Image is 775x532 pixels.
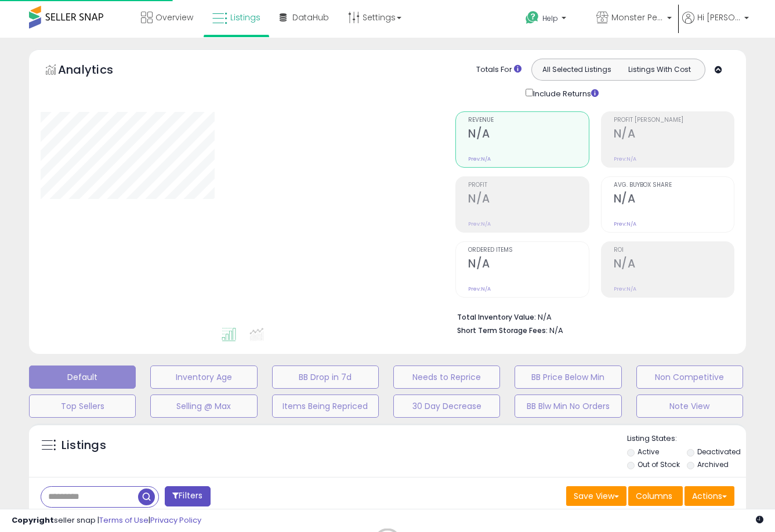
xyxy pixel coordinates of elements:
[636,395,743,418] button: Note View
[468,247,588,254] span: Ordered Items
[468,220,491,227] small: Prev: N/A
[614,247,734,254] span: ROI
[150,395,257,418] button: Selling @ Max
[457,325,548,335] b: Short Term Storage Fees:
[614,220,636,227] small: Prev: N/A
[457,312,536,322] b: Total Inventory Value:
[614,285,636,292] small: Prev: N/A
[468,117,588,124] span: Revenue
[468,285,491,292] small: Prev: N/A
[393,365,500,389] button: Needs to Reprice
[12,515,201,526] div: seller snap | |
[549,325,563,336] span: N/A
[155,12,193,23] span: Overview
[611,12,664,23] span: Monster Pets
[292,12,329,23] span: DataHub
[542,13,558,23] span: Help
[517,86,613,100] div: Include Returns
[697,12,741,23] span: Hi [PERSON_NAME]
[150,365,257,389] button: Inventory Age
[516,2,586,38] a: Help
[12,515,54,526] strong: Copyright
[457,309,726,323] li: N/A
[614,155,636,162] small: Prev: N/A
[525,10,539,25] i: Get Help
[476,64,522,75] div: Totals For
[468,182,588,189] span: Profit
[515,395,621,418] button: BB Blw Min No Orders
[682,12,749,38] a: Hi [PERSON_NAME]
[468,127,588,143] h2: N/A
[58,61,136,81] h5: Analytics
[393,395,500,418] button: 30 Day Decrease
[614,117,734,124] span: Profit [PERSON_NAME]
[614,127,734,143] h2: N/A
[468,192,588,208] h2: N/A
[618,62,701,77] button: Listings With Cost
[614,257,734,273] h2: N/A
[272,365,379,389] button: BB Drop in 7d
[29,395,136,418] button: Top Sellers
[636,365,743,389] button: Non Competitive
[614,182,734,189] span: Avg. Buybox Share
[29,365,136,389] button: Default
[468,155,491,162] small: Prev: N/A
[230,12,260,23] span: Listings
[614,192,734,208] h2: N/A
[535,62,618,77] button: All Selected Listings
[272,395,379,418] button: Items Being Repriced
[515,365,621,389] button: BB Price Below Min
[468,257,588,273] h2: N/A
